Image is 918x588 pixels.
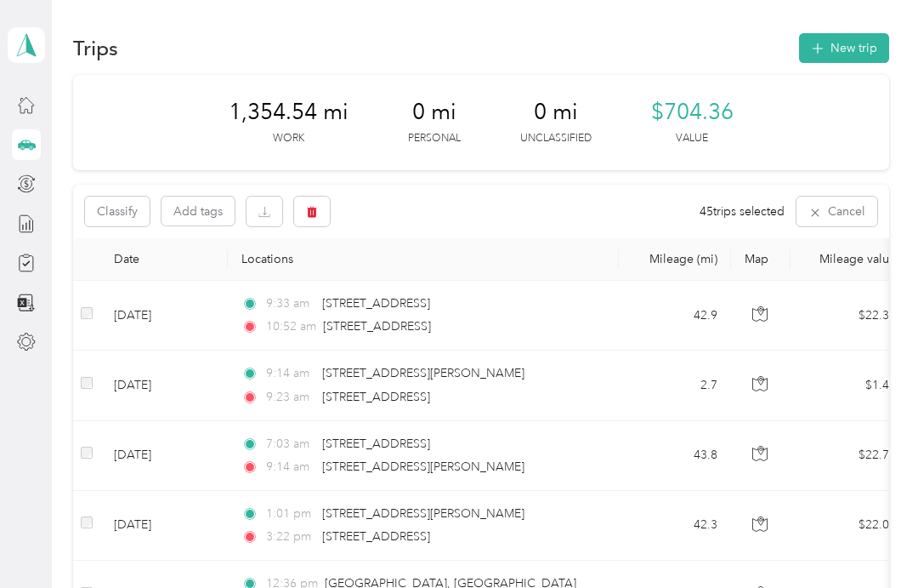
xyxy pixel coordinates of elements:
span: [STREET_ADDRESS] [322,529,430,544]
span: [STREET_ADDRESS][PERSON_NAME] [322,460,524,474]
span: 1,354.54 mi [229,99,348,126]
span: 1:01 pm [266,505,314,523]
span: [STREET_ADDRESS][PERSON_NAME] [322,366,524,380]
th: Map [731,238,790,281]
th: Date [100,238,228,281]
p: Work [273,131,304,146]
p: Unclassified [520,131,592,146]
span: 9:14 am [266,364,314,383]
td: $22.00 [790,491,909,561]
span: 10:52 am [266,317,316,336]
td: [DATE] [100,421,228,491]
td: 42.3 [619,491,731,561]
span: $704.36 [651,99,734,126]
td: $22.78 [790,421,909,491]
p: Value [676,131,708,146]
span: 3:22 pm [266,528,314,546]
span: 9:23 am [266,388,314,407]
span: 0 mi [534,99,578,126]
span: 45 trips selected [700,203,785,220]
button: New trip [799,33,889,63]
td: $22.31 [790,281,909,351]
td: 43.8 [619,421,731,491]
span: 0 mi [412,99,456,126]
span: 9:14 am [266,458,314,477]
span: [STREET_ADDRESS] [322,437,430,451]
p: Personal [408,131,461,146]
span: [STREET_ADDRESS] [322,296,430,311]
td: [DATE] [100,281,228,351]
button: Cancel [796,197,877,226]
th: Locations [228,238,619,281]
h1: Trips [73,39,118,57]
button: Add tags [161,197,235,225]
span: [STREET_ADDRESS] [322,390,430,404]
th: Mileage value [790,238,909,281]
td: 42.9 [619,281,731,351]
span: [STREET_ADDRESS][PERSON_NAME] [322,506,524,521]
th: Mileage (mi) [619,238,731,281]
span: 7:03 am [266,435,314,454]
td: [DATE] [100,491,228,561]
iframe: Everlance-gr Chat Button Frame [823,493,918,588]
button: Classify [85,197,150,226]
td: 2.7 [619,351,731,420]
span: 9:33 am [266,294,314,313]
span: [STREET_ADDRESS] [323,319,431,334]
td: [DATE] [100,351,228,420]
td: $1.40 [790,351,909,420]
